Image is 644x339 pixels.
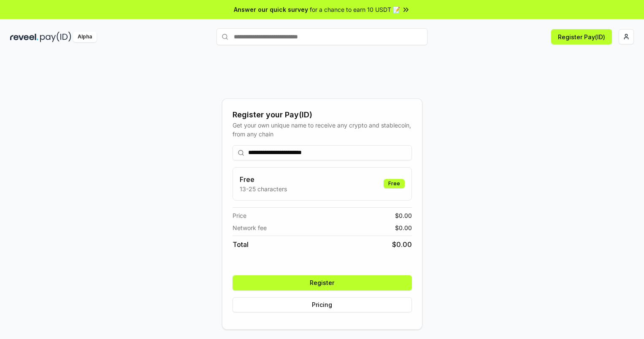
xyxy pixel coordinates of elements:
[395,223,412,232] span: $ 0.00
[240,174,287,184] h3: Free
[384,179,405,188] div: Free
[233,297,412,312] button: Pricing
[10,32,38,42] img: reveel_dark
[234,5,308,14] span: Answer our quick survey
[392,239,412,250] span: $ 0.00
[551,29,612,44] button: Register Pay(ID)
[233,121,412,138] div: Get your own unique name to receive any crypto and stablecoin, from any chain
[240,184,287,193] p: 13-25 characters
[233,223,267,232] span: Network fee
[73,32,97,42] div: Alpha
[395,211,412,220] span: $ 0.00
[233,109,412,121] div: Register your Pay(ID)
[233,211,246,220] span: Price
[233,239,249,250] span: Total
[310,5,400,14] span: for a chance to earn 10 USDT 📝
[40,32,71,42] img: pay_id
[233,275,412,290] button: Register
